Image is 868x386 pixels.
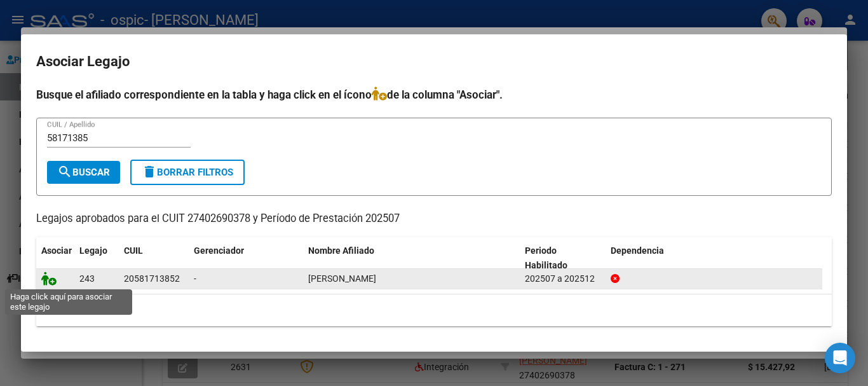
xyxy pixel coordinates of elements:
div: 1 registros [36,294,832,326]
button: Buscar [47,161,120,184]
span: PEREYRA KUNZ MAXIMO [308,273,376,284]
datatable-header-cell: Gerenciador [189,237,303,279]
mat-icon: search [57,164,72,179]
h4: Busque el afiliado correspondiente en la tabla y haga click en el ícono de la columna "Asociar". [36,86,832,103]
span: Gerenciador [194,245,244,256]
datatable-header-cell: Dependencia [606,237,822,279]
p: Legajos aprobados para el CUIT 27402690378 y Período de Prestación 202507 [36,211,832,227]
span: Legajo [79,245,107,256]
datatable-header-cell: Legajo [74,237,119,279]
span: Buscar [57,167,110,178]
span: 243 [79,273,95,284]
span: Periodo Habilitado [525,245,567,270]
datatable-header-cell: CUIL [119,237,189,279]
datatable-header-cell: Periodo Habilitado [520,237,606,279]
span: Nombre Afiliado [308,245,374,256]
span: Borrar Filtros [142,167,233,178]
span: Dependencia [611,245,664,256]
div: 20581713852 [124,272,180,286]
datatable-header-cell: Nombre Afiliado [303,237,520,279]
mat-icon: delete [142,164,157,179]
div: Open Intercom Messenger [825,343,855,373]
span: Asociar [41,245,72,256]
span: CUIL [124,245,143,256]
button: Borrar Filtros [130,160,245,185]
div: 202507 a 202512 [525,272,600,286]
h2: Asociar Legajo [36,50,832,74]
datatable-header-cell: Asociar [36,237,74,279]
span: - [194,273,196,284]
